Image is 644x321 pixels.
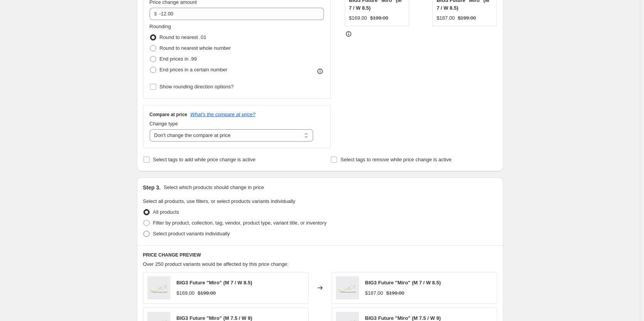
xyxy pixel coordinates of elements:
span: BIG3 Future "Miro" (M 7.5 / W 9) [177,315,253,321]
img: 1_5944f6df-ee95-4ebc-b143-f7ef686ef0d9_80x.jpg [336,276,359,299]
span: Change type [150,121,178,127]
span: Select all products, use filters, or select products variants individually [143,198,295,204]
span: Show rounding direction options? [160,84,234,90]
span: Select tags to remove while price change is active [341,157,452,162]
input: -12.00 [159,8,312,20]
span: Select product variants individually [153,231,230,237]
h3: Compare at price [150,112,187,118]
div: $187.00 [365,289,383,297]
div: $169.00 [177,289,195,297]
span: Filter by product, collection, tag, vendor, product type, variant title, or inventory [153,220,327,226]
span: BIG3 Future "Miro" (M 7 / W 8.5) [365,280,441,286]
strike: $199.00 [370,14,388,22]
span: Round to nearest whole number [160,45,231,51]
div: $187.00 [437,14,455,22]
span: End prices in .99 [160,56,197,62]
strike: $199.00 [458,14,476,22]
span: Rounding [150,24,171,29]
p: Select which products should change in price [164,184,264,191]
strike: $199.00 [198,289,216,297]
span: BIG3 Future "Miro" (M 7 / W 8.5) [177,280,253,286]
span: Select tags to add while price change is active [153,157,256,162]
span: All products [153,209,179,215]
div: $169.00 [349,14,367,22]
span: End prices in a certain number [160,67,228,73]
span: Over 250 product variants would be affected by this price change: [143,261,289,267]
strike: $199.00 [386,289,405,297]
img: 1_5944f6df-ee95-4ebc-b143-f7ef686ef0d9_80x.jpg [147,276,170,299]
button: What's the compare at price? [191,112,256,117]
h6: PRICE CHANGE PREVIEW [143,252,497,258]
span: Round to nearest .01 [160,34,206,40]
h2: Step 3. [143,184,161,191]
span: BIG3 Future "Miro" (M 7.5 / W 9) [365,315,441,321]
span: $ [154,11,157,17]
